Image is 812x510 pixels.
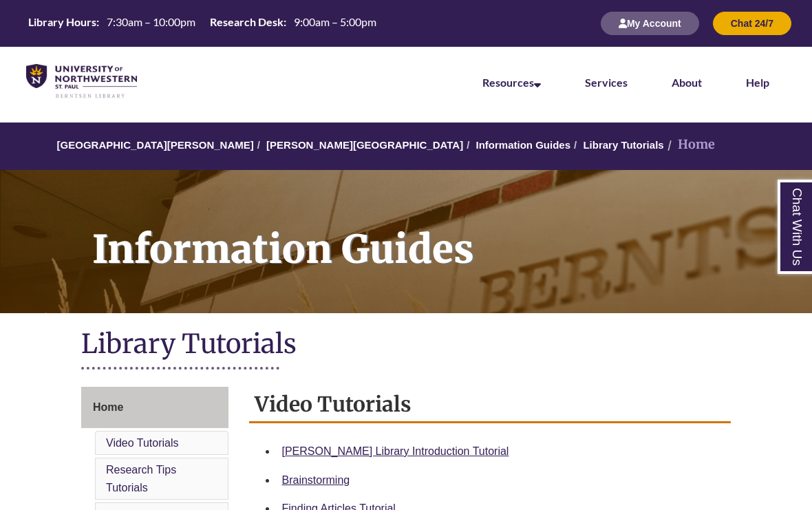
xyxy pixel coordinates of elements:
[713,12,791,35] button: Chat 24/7
[672,76,702,89] a: About
[282,445,509,457] a: [PERSON_NAME] Library Introduction Tutorial
[585,76,628,89] a: Services
[583,139,663,151] a: Library Tutorials
[204,14,288,30] th: Research Desk:
[713,17,791,29] a: Chat 24/7
[81,327,731,363] h1: Library Tutorials
[249,387,731,423] h2: Video Tutorials
[107,15,195,28] span: 7:30am – 10:00pm
[106,437,179,449] a: Video Tutorials
[601,12,699,35] button: My Account
[601,17,699,29] a: My Account
[77,170,812,295] h1: Information Guides
[106,464,176,493] a: Research Tips Tutorials
[664,135,715,155] li: Home
[23,14,382,32] table: Hours Today
[57,139,254,151] a: [GEOGRAPHIC_DATA][PERSON_NAME]
[476,139,571,151] a: Information Guides
[746,76,769,89] a: Help
[282,474,350,486] a: Brainstorming
[266,139,463,151] a: [PERSON_NAME][GEOGRAPHIC_DATA]
[294,15,376,28] span: 9:00am – 5:00pm
[23,14,101,30] th: Library Hours:
[23,14,382,33] a: Hours Today
[482,76,541,89] a: Resources
[81,387,228,428] a: Home
[93,401,123,413] span: Home
[26,64,137,99] img: UNWSP Library Logo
